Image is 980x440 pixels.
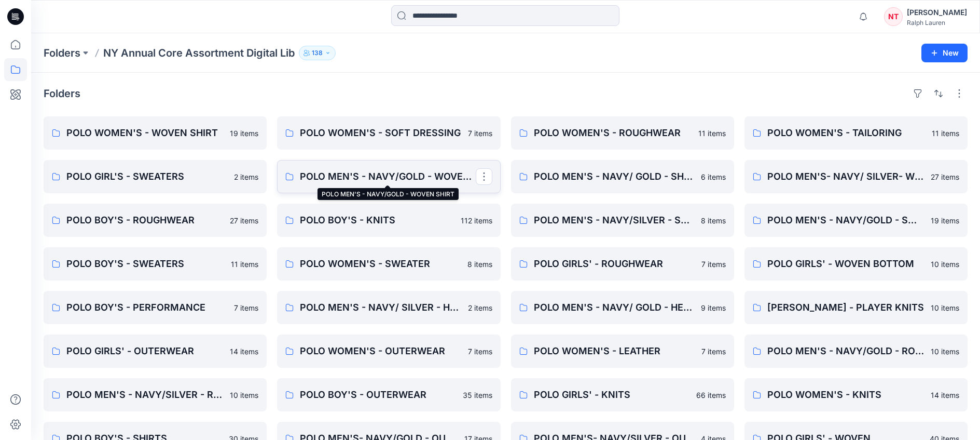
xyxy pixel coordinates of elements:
p: POLO GIRLS' - KNITS [534,388,690,402]
p: 9 items [701,302,726,313]
a: POLO MEN'S - NAVY/SILVER - ROUGHWEAR10 items [44,378,267,411]
button: New [921,44,968,62]
p: 14 items [931,390,959,401]
a: POLO WOMEN'S - SOFT DRESSING7 items [277,116,500,150]
div: [PERSON_NAME] [907,6,967,19]
p: POLO BOY'S - ROUGHWEAR [66,213,224,228]
p: POLO GIRLS' - WOVEN BOTTOM [767,257,924,271]
a: POLO GIRLS' - ROUGHWEAR7 items [511,247,734,281]
p: POLO BOY'S - OUTERWEAR [300,388,456,402]
p: 2 items [234,171,258,182]
p: POLO MEN'S - NAVY/GOLD - SWEATERS [767,213,924,228]
p: 8 items [701,215,726,226]
p: POLO MEN'S- NAVY/ SILVER- WOVEN SHIRT [767,169,924,184]
p: 11 items [932,128,959,139]
p: 27 items [931,171,959,182]
p: 7 items [701,346,726,357]
a: POLO WOMEN'S - LEATHER7 items [511,335,734,368]
a: [PERSON_NAME] - PLAYER KNITS10 items [744,291,968,324]
a: POLO BOY'S - PERFORMANCE7 items [44,291,267,324]
p: 7 items [234,302,258,313]
p: POLO WOMEN'S - SOFT DRESSING [300,126,461,140]
a: POLO MEN'S- NAVY/ SILVER- WOVEN SHIRT27 items [744,160,968,193]
a: POLO BOY'S - KNITS112 items [277,204,500,237]
a: POLO BOY'S - ROUGHWEAR27 items [44,204,267,237]
p: POLO WOMEN'S - TAILORING [767,126,926,140]
p: 35 items [463,390,492,401]
p: POLO BOY'S - PERFORMANCE [66,300,228,315]
a: POLO WOMEN'S - TAILORING11 items [744,116,968,150]
p: 2 items [468,302,492,313]
p: 112 items [461,215,492,226]
a: POLO GIRLS' - WOVEN BOTTOM10 items [744,247,968,281]
p: POLO WOMEN'S - WOVEN SHIRT [66,126,224,140]
p: POLO MEN'S - NAVY/ GOLD - SHORTS [534,169,695,184]
a: POLO GIRLS' - KNITS66 items [511,378,734,411]
p: POLO MEN'S - NAVY/ SILVER - HEADWEAR [300,300,461,315]
p: 27 items [230,215,258,226]
p: POLO GIRLS' - OUTERWEAR [66,344,224,358]
a: POLO MEN'S - NAVY/GOLD - WOVEN SHIRT [277,160,500,193]
p: 7 items [701,259,726,270]
a: POLO BOY'S - OUTERWEAR35 items [277,378,500,411]
p: POLO WOMEN'S - KNITS [767,388,924,402]
p: POLO MEN'S - NAVY/ GOLD - HEADWEAR [534,300,695,315]
a: POLO MEN'S - NAVY/ GOLD - SHORTS6 items [511,160,734,193]
p: 10 items [230,390,258,401]
a: POLO WOMEN'S - KNITS14 items [744,378,968,411]
p: POLO MEN'S - NAVY/SILVER - SWEATER [534,213,695,228]
h4: Folders [44,87,80,100]
a: POLO WOMEN'S - WOVEN SHIRT19 items [44,116,267,150]
p: POLO MEN'S - NAVY/SILVER - ROUGHWEAR [66,388,224,402]
p: POLO BOY'S - KNITS [300,213,454,228]
a: POLO MEN'S - NAVY/GOLD - ROUGHWEAR10 items [744,335,968,368]
p: 7 items [468,128,492,139]
p: [PERSON_NAME] - PLAYER KNITS [767,300,924,315]
div: Ralph Lauren [907,19,967,26]
p: 8 items [467,259,492,270]
a: POLO MEN'S - NAVY/ GOLD - HEADWEAR9 items [511,291,734,324]
a: POLO MEN'S - NAVY/SILVER - SWEATER8 items [511,204,734,237]
p: 11 items [231,259,258,270]
button: 138 [299,46,336,60]
a: POLO GIRL'S - SWEATERS2 items [44,160,267,193]
p: POLO BOY'S - SWEATERS [66,257,225,271]
p: 11 items [698,128,726,139]
a: POLO WOMEN'S - ROUGHWEAR11 items [511,116,734,150]
p: POLO WOMEN'S - OUTERWEAR [300,344,461,358]
a: POLO WOMEN'S - SWEATER8 items [277,247,500,281]
p: POLO MEN'S - NAVY/GOLD - WOVEN SHIRT [300,169,475,184]
a: POLO GIRLS' - OUTERWEAR14 items [44,335,267,368]
p: 10 items [931,346,959,357]
div: NT [884,7,903,26]
p: POLO WOMEN'S - ROUGHWEAR [534,126,692,140]
p: POLO WOMEN'S - SWEATER [300,257,461,271]
p: POLO WOMEN'S - LEATHER [534,344,695,358]
p: 14 items [230,346,258,357]
a: POLO BOY'S - SWEATERS11 items [44,247,267,281]
p: 7 items [468,346,492,357]
p: POLO MEN'S - NAVY/GOLD - ROUGHWEAR [767,344,924,358]
p: 66 items [696,390,726,401]
p: 10 items [931,259,959,270]
p: NY Annual Core Assortment Digital Lib [103,46,295,60]
p: 19 items [931,215,959,226]
p: POLO GIRLS' - ROUGHWEAR [534,257,695,271]
p: POLO GIRL'S - SWEATERS [66,169,228,184]
a: Folders [44,46,80,60]
p: 6 items [701,171,726,182]
a: POLO MEN'S - NAVY/ SILVER - HEADWEAR2 items [277,291,500,324]
a: POLO MEN'S - NAVY/GOLD - SWEATERS19 items [744,204,968,237]
p: 19 items [230,128,258,139]
a: POLO WOMEN'S - OUTERWEAR7 items [277,335,500,368]
p: 10 items [931,302,959,313]
p: 138 [312,47,323,59]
